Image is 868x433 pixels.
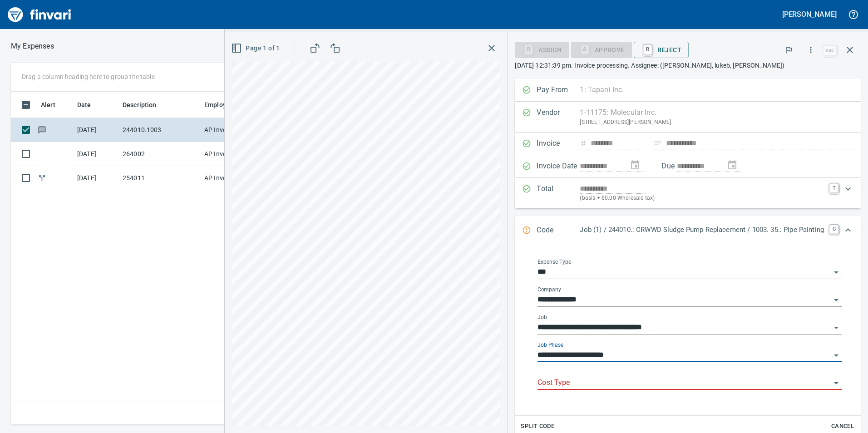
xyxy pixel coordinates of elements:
[119,166,201,190] td: 254011
[37,127,47,133] span: Has messages
[830,349,843,362] button: Open
[204,99,233,110] span: Employee
[201,118,269,142] td: AP Invoices
[571,45,632,53] div: Cost Type required
[201,142,269,166] td: AP Invoices
[780,7,839,21] button: [PERSON_NAME]
[779,40,799,60] button: Flag
[641,42,681,58] span: Reject
[580,194,824,203] p: (basis + $0.00 Wholesale tax)
[123,99,168,110] span: Description
[74,118,119,142] td: [DATE]
[233,43,280,54] span: Page 1 of 1
[830,321,843,334] button: Open
[829,183,838,192] a: T
[538,342,563,348] label: Job Phase
[830,377,843,389] button: Open
[830,294,843,306] button: Open
[580,225,824,235] p: Job (1) / 244010.: CRWWD Sludge Pump Replacement / 1003. 35.: Pipe Painting
[119,142,201,166] td: 264002
[74,142,119,166] td: [DATE]
[229,40,283,57] button: Page 1 of 1
[77,99,103,110] span: Date
[537,183,580,203] p: Total
[515,45,569,53] div: Assign
[538,315,547,320] label: Job
[823,45,837,55] a: esc
[801,40,821,60] button: More
[201,166,269,190] td: AP Invoices
[829,225,838,234] a: C
[37,175,47,181] span: Split transaction
[538,287,561,292] label: Company
[22,72,155,81] p: Drag a column heading here to group the table
[537,225,580,236] p: Code
[74,166,119,190] td: [DATE]
[643,44,652,54] a: R
[11,41,54,52] p: My Expenses
[515,178,861,208] div: Expand
[830,421,855,432] span: Cancel
[521,421,554,432] span: Split Code
[119,118,201,142] td: 244010.1003
[204,99,245,110] span: Employee
[123,99,157,110] span: Description
[634,42,689,58] button: RReject
[11,41,54,52] nav: breadcrumb
[830,266,843,279] button: Open
[515,61,861,70] p: [DATE] 12:31:39 pm. Invoice processing. Assignee: ([PERSON_NAME], lukeb, [PERSON_NAME])
[515,216,861,246] div: Expand
[821,39,861,61] span: Close invoice
[41,99,67,110] span: Alert
[782,10,837,19] h5: [PERSON_NAME]
[5,4,74,25] img: Finvari
[77,99,91,110] span: Date
[538,259,571,265] label: Expense Type
[41,99,55,110] span: Alert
